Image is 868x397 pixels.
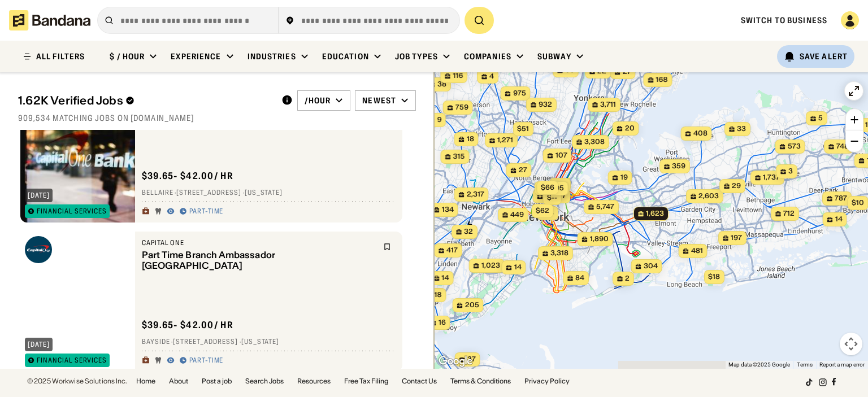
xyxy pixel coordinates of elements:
span: 304 [644,261,658,271]
span: 3,711 [600,100,616,110]
span: 2 [625,274,630,283]
span: 33 [737,124,746,134]
span: Map data ©2025 Google [728,361,790,368]
span: $62 [536,206,549,215]
a: About [169,378,188,385]
div: Newest [362,95,396,106]
span: 787 [835,194,847,203]
span: 19 [620,173,628,182]
span: 975 [513,89,526,98]
div: Experience [171,51,221,62]
span: 3 [788,167,793,176]
span: 14 [442,273,449,283]
div: /hour [305,95,331,106]
span: $51 [517,124,529,133]
a: Privacy Policy [524,378,570,385]
span: 359 [672,162,685,171]
span: $10 [852,198,864,207]
span: 38 [437,80,446,89]
span: $66 [541,183,554,191]
a: Home [136,378,155,385]
div: Save Alert [800,51,848,62]
div: © 2025 Workwise Solutions Inc. [27,378,127,385]
div: 1.62K Verified Jobs [18,94,272,107]
span: 18 [435,290,442,300]
div: Subway [537,51,571,62]
span: 22 [597,67,606,76]
span: 134 [442,205,454,215]
a: Post a job [202,378,232,385]
span: $-- [547,193,557,202]
span: 5 [818,114,823,123]
span: 408 [693,129,708,138]
span: 1,890 [590,234,609,244]
span: 2 [562,180,566,190]
div: grid [18,130,416,369]
span: 107 [555,151,567,160]
span: 2,317 [467,190,484,199]
span: 14 [835,215,843,224]
a: Contact Us [402,378,437,385]
span: 315 [453,152,465,162]
div: Job Types [395,51,438,62]
a: Resources [297,378,331,385]
span: $18 [708,272,720,281]
span: 1,271 [497,136,513,145]
span: 29 [732,181,741,191]
a: Terms & Conditions [450,378,511,385]
span: 5,747 [596,202,614,212]
span: 481 [691,246,703,256]
a: Switch to Business [741,15,827,25]
span: 18 [467,134,474,144]
span: 759 [455,103,468,112]
span: 168 [656,75,668,85]
span: 9 [437,115,441,125]
span: 2,603 [698,191,719,201]
span: 14 [514,263,522,272]
span: 417 [446,246,458,255]
img: Bandana logotype [9,10,90,30]
span: 748 [836,142,849,151]
span: 932 [539,100,552,110]
span: 4 [489,72,494,81]
a: Terms (opens in new tab) [797,361,813,368]
span: 116 [453,71,463,81]
span: 3,308 [584,137,605,147]
span: 449 [510,210,524,220]
span: 84 [575,273,584,283]
span: 205 [465,300,479,310]
span: 1,023 [481,261,500,271]
span: 27 [519,165,527,175]
span: 58 [565,66,574,75]
span: 16 [439,318,446,328]
button: Map camera controls [840,333,862,355]
div: 909,534 matching jobs on [DOMAIN_NAME] [18,113,416,123]
span: 1,737 [763,173,780,182]
span: 1,623 [646,209,664,219]
span: 32 [464,227,473,237]
div: Industries [248,51,296,62]
span: 712 [783,209,795,219]
span: 3,318 [550,248,568,258]
span: 27 [623,67,631,77]
div: Education [322,51,369,62]
img: Google [437,354,474,369]
span: 573 [788,142,801,151]
span: 20 [625,124,635,133]
div: $ / hour [110,51,145,62]
div: ALL FILTERS [36,53,85,60]
a: Search Jobs [245,378,284,385]
a: Free Tax Filing [344,378,388,385]
a: Open this area in Google Maps (opens a new window) [437,354,474,369]
span: 197 [731,233,742,243]
a: Report a map error [819,361,865,368]
div: Companies [464,51,511,62]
